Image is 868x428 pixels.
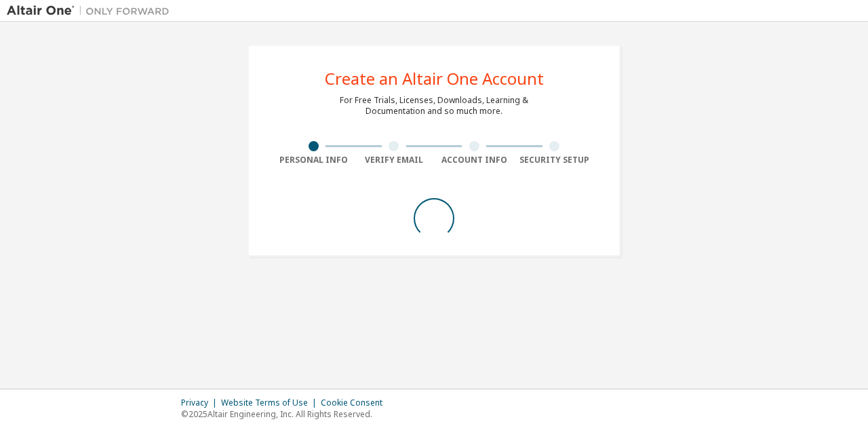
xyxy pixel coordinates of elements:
[7,4,176,18] img: Altair One
[321,397,391,408] div: Cookie Consent
[434,155,515,166] div: Account Info
[515,155,595,166] div: Security Setup
[221,397,321,408] div: Website Terms of Use
[273,155,354,166] div: Personal Info
[325,71,544,87] div: Create an Altair One Account
[354,155,435,166] div: Verify Email
[181,397,221,408] div: Privacy
[340,95,528,117] div: For Free Trials, Licenses, Downloads, Learning & Documentation and so much more.
[181,408,391,420] p: © 2025 Altair Engineering, Inc. All Rights Reserved.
